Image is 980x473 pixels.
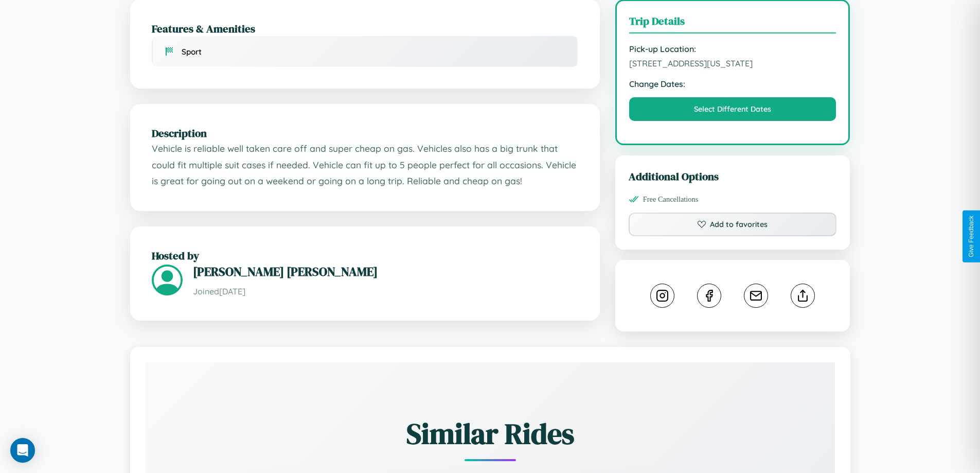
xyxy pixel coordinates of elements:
[629,213,837,236] button: Add to favorites
[152,141,578,189] p: Vehicle is reliable well taken care off and super cheap on gas. Vehicles also has a big trunk tha...
[152,126,578,141] h2: Description
[629,58,836,68] span: [STREET_ADDRESS][US_STATE]
[629,169,837,184] h3: Additional Options
[152,248,578,263] h2: Hosted by
[193,284,578,299] p: Joined [DATE]
[152,21,578,36] h2: Features & Amenities
[629,79,836,89] strong: Change Dates:
[10,438,35,463] div: Open Intercom Messenger
[629,13,836,33] h3: Trip Details
[968,216,975,257] div: Give Feedback
[193,263,578,280] h3: [PERSON_NAME] [PERSON_NAME]
[182,414,799,453] h2: Similar Rides
[182,47,202,57] span: Sport
[629,97,836,121] button: Select Different Dates
[629,44,836,54] strong: Pick-up Location:
[643,195,699,204] span: Free Cancellations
